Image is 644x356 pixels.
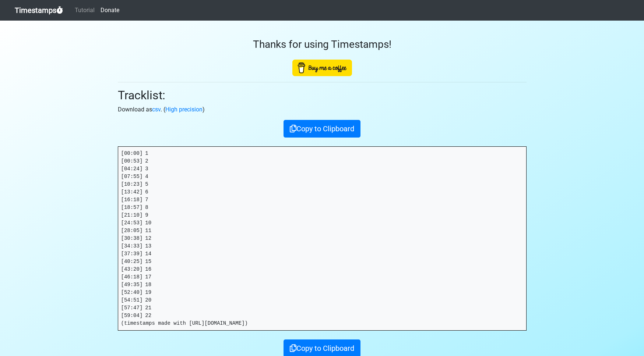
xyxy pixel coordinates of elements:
[165,106,203,113] a: High precision
[152,106,161,113] a: csv
[118,88,527,102] h2: Tracklist:
[15,3,63,18] a: Timestamps
[72,3,98,18] a: Tutorial
[118,38,527,51] h3: Thanks for using Timestamps!
[284,120,360,138] button: Copy to Clipboard
[118,105,527,114] p: Download as . ( )
[118,147,526,330] pre: [00:00] 1 [00:53] 2 [04:24] 3 [07:55] 4 [10:23] 5 [13:42] 6 [16:18] 7 [18:57] 8 [21:10] 9 [24:53]...
[98,3,122,18] a: Donate
[292,60,352,76] img: Buy Me A Coffee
